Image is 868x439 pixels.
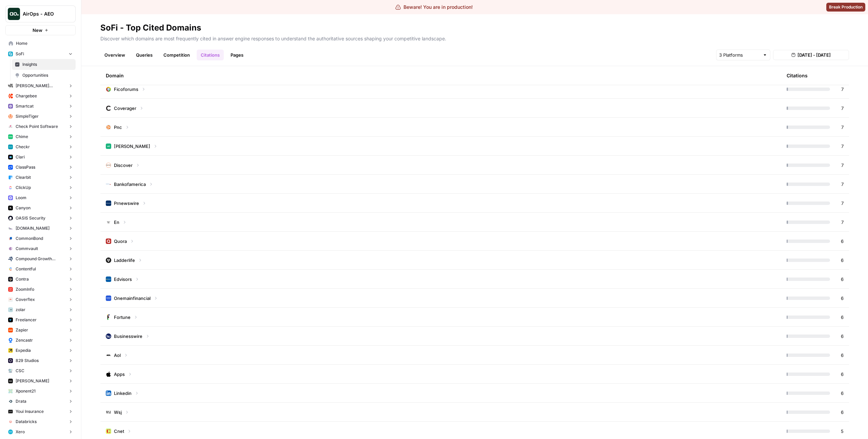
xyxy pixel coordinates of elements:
[5,264,76,274] button: Contentful
[8,348,13,353] img: r1kj8td8zocxzhcrdgnlfi8d2cy7
[114,200,139,207] span: Prnewswire
[197,50,224,60] a: Citations
[5,152,76,162] button: Clari
[8,256,13,261] img: kaevn8smg0ztd3bicv5o6c24vmo8
[106,87,111,92] img: y6qar4abhwz4tkiij3c1laz51dy0
[16,378,49,384] span: [PERSON_NAME]
[8,379,13,383] img: ybhjxa9n8mcsu845nkgo7g1ynw8w
[16,256,65,262] span: Compound Growth Marketing
[5,38,76,49] a: Home
[5,335,76,345] button: Zencastr
[16,205,31,211] span: Canyon
[8,389,13,394] img: f3qlg7l68rn02bi2w2fqsnsvhk74
[16,276,29,282] span: Contra
[16,154,25,160] span: Clari
[16,93,37,99] span: Chargebee
[5,274,76,284] button: Contra
[159,50,194,60] a: Competition
[114,428,124,435] span: Cnet
[16,368,24,374] span: CSC
[5,396,76,406] button: Drata
[835,333,844,340] span: 6
[835,371,844,378] span: 6
[106,144,111,149] img: z10ul8jjo9kcu3qmyo2673zkjny0
[5,25,76,35] button: New
[8,328,13,332] img: 8scb49tlb2vriaw9mclg8ae1t35j
[8,287,13,292] img: hcm4s7ic2xq26rsmuray6dv1kquq
[835,295,844,302] span: 6
[835,314,844,321] span: 6
[100,50,129,60] a: Overview
[8,94,13,98] img: jkhkcar56nid5uw4tq7euxnuco2o
[16,317,37,323] span: Freelancer
[16,398,26,404] span: Drata
[5,193,76,203] button: Loom
[8,8,20,20] img: AirOps - AEO Logo
[106,390,111,396] img: ohiio4oour1vdiyjjcsk00o6i5zn
[100,22,201,33] div: SoFi - Top Cited Domains
[114,143,150,150] span: [PERSON_NAME]
[114,238,127,245] span: Quora
[114,124,122,131] span: Pnc
[106,333,111,339] img: riv0oonx9ld5y4ppejqlwxzbu48c
[8,358,13,363] img: lwh15xca956raf2qq0149pkro8i6
[33,27,42,34] span: New
[5,366,76,376] button: CSC
[22,61,73,68] span: Insights
[8,430,13,434] img: wbynuzzq6lj3nzxpt1e3y1j7uzng
[16,246,38,252] span: Commvault
[114,390,132,397] span: Linkedin
[16,297,35,303] span: Coverflex
[826,3,865,12] button: Break Production
[8,338,13,343] img: s6x7ltuwawlcg2ux8d2ne4wtho4t
[835,352,844,359] span: 6
[5,244,76,254] button: Commvault
[8,216,13,221] img: red1k5sizbc2zfjdzds8kz0ky0wq
[395,4,473,11] div: Beware! You are in production!
[8,368,13,373] img: yvejo61whxrb805zs4m75phf6mr8
[787,66,808,85] div: Citations
[106,314,111,320] img: dmt1ro2zy4pr79o6t2b6xi4geqca
[8,134,13,139] img: mhv33baw7plipcpp00rsngv1nu95
[16,388,36,394] span: Xponent21
[106,238,111,244] img: eeviwpspp8ju4lqomuq2et9ptao5
[16,83,65,89] span: [PERSON_NAME] [PERSON_NAME] at Work
[835,409,844,416] span: 6
[16,235,43,242] span: CommonBond
[12,59,76,70] a: Insights
[8,83,13,88] img: m87i3pytwzu9d7629hz0batfjj1p
[226,50,248,60] a: Pages
[16,113,39,119] span: SimpleTiger
[8,195,13,200] img: wev6amecshr6l48lvue5fy0bkco1
[106,182,111,187] img: lxc1mis8j9ik61fqqpps35coniuo
[114,162,133,169] span: Discover
[8,206,13,210] img: 0idox3onazaeuxox2jono9vm549w
[835,390,844,397] span: 6
[16,408,44,415] span: Youi Insurance
[114,257,135,264] span: Ladderlife
[835,200,844,207] span: 7
[5,81,76,91] button: [PERSON_NAME] [PERSON_NAME] at Work
[5,91,76,101] button: Chargebee
[5,427,76,437] button: Xero
[5,305,76,315] button: zolar
[5,386,76,396] button: Xponent21
[835,162,844,169] span: 7
[114,181,146,188] span: Bankofamerica
[114,409,122,416] span: Wsj
[114,219,119,226] span: En
[8,104,13,109] img: rkye1xl29jr3pw1t320t03wecljb
[16,358,39,364] span: 829 Studios
[132,50,157,60] a: Queries
[16,307,25,313] span: zolar
[719,52,760,58] input: 3 Platforms
[16,419,37,425] span: Databricks
[835,428,844,435] span: 5
[5,183,76,193] button: ClickUp
[16,40,73,46] span: Home
[5,254,76,264] button: Compound Growth Marketing
[797,52,831,58] span: [DATE] - [DATE]
[106,409,111,415] img: vpztpzjot22f5onlk5hp9cjxwh0c
[8,307,13,312] img: 6os5al305rae5m5hhkke1ziqya7s
[8,145,13,149] img: 78cr82s63dt93a7yj2fue7fuqlci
